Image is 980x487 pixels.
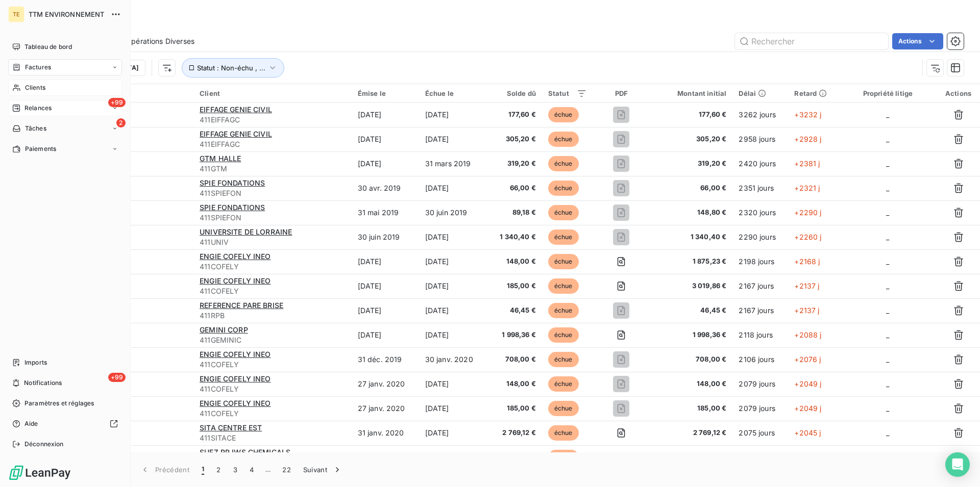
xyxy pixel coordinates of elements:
td: 2351 jours [732,176,788,200]
td: 2118 jours [732,323,788,347]
span: 411EIFFAGC [200,115,346,125]
span: _ [886,208,889,217]
span: _ [886,355,889,364]
span: _ [886,233,889,241]
span: +2137 j [794,306,819,315]
span: échue [548,107,579,122]
td: 31 mai 2019 [352,200,419,225]
span: 185,00 € [493,403,536,414]
span: REFERENCE PARE BRISE [200,301,283,310]
span: échue [548,450,579,465]
span: Imports [24,358,47,367]
td: [DATE] [419,323,487,347]
span: +99 [108,373,126,382]
span: +2260 j [794,233,821,241]
span: GTM HALLE [200,154,241,163]
span: 185,00 € [493,281,536,291]
span: 305,20 € [655,134,726,144]
td: 30 avr. 2019 [352,176,419,200]
div: Solde dû [493,89,536,97]
span: 1 340,40 € [493,232,536,242]
div: Open Intercom Messenger [945,452,970,477]
span: UNIVERSITE DE LORRAINE [200,227,292,236]
div: Émise le [358,89,413,97]
span: 411SITACE [200,433,346,443]
td: 2106 jours [732,347,788,372]
span: 2 769,12 € [493,428,536,438]
span: _ [886,159,889,168]
span: _ [886,184,889,192]
span: 411UNIV [200,237,346,247]
span: échue [548,327,579,343]
span: _ [886,330,889,339]
span: 2 [116,118,126,127]
td: [DATE] [352,323,419,347]
span: _ [886,379,889,388]
span: Factures [25,63,51,72]
span: _ [886,110,889,119]
div: Propriété litige [845,89,930,97]
span: +2321 j [794,184,820,192]
input: Rechercher [735,33,888,49]
span: ENGIE COFELY INEO [200,399,271,407]
span: échue [548,303,579,318]
td: 2958 jours [732,127,788,151]
span: 411GTM [200,164,346,174]
img: Logo LeanPay [8,465,71,481]
div: Actions [943,89,974,97]
span: échue [548,376,579,392]
span: 3 019,86 € [655,281,726,291]
td: 2015 jours [732,445,788,470]
span: TTM ENVIRONNEMENT [29,10,105,18]
a: Aide [8,416,122,432]
span: 411COFELY [200,384,346,394]
span: Paiements [25,144,56,153]
span: 411EIFFAGC [200,139,346,149]
span: échue [548,278,579,294]
span: 177,60 € [655,110,726,120]
td: [DATE] [419,102,487,127]
button: 22 [276,459,297,480]
span: échue [548,156,579,171]
span: 148,00 € [493,379,536,389]
span: Déconnexion [24,440,64,449]
td: [DATE] [352,127,419,151]
span: échue [548,352,579,367]
span: ENGIE COFELY INEO [200,252,271,261]
td: 31 mars 2020 [352,445,419,470]
td: [DATE] [419,127,487,151]
span: 708,00 € [493,354,536,365]
td: [DATE] [352,102,419,127]
span: SITA CENTRE EST [200,423,262,432]
span: 1 [202,465,204,475]
span: +2049 j [794,404,821,413]
span: Clients [25,83,45,92]
span: +2088 j [794,330,821,339]
span: 319,20 € [493,159,536,169]
td: 31 mars 2019 [419,151,487,176]
td: 30 avr. 2020 [419,445,487,470]
span: échue [548,401,579,416]
div: Retard [794,89,832,97]
span: 411COFELY [200,360,346,370]
div: TE [8,6,24,22]
span: Statut : Non-échu , ... [197,64,265,72]
td: 2167 jours [732,274,788,298]
button: 2 [210,459,227,480]
td: 2079 jours [732,396,788,421]
div: Client [200,89,346,97]
span: +2045 j [794,428,821,437]
span: 1 998,36 € [655,330,726,340]
td: [DATE] [352,249,419,274]
span: _ [886,404,889,413]
div: PDF [599,89,643,97]
button: Actions [892,33,943,49]
span: échue [548,205,579,220]
span: 46,45 € [655,305,726,316]
span: _ [886,281,889,290]
button: Statut : Non-échu , ... [182,58,284,78]
span: 46,45 € [493,305,536,316]
td: [DATE] [419,421,487,445]
td: [DATE] [419,274,487,298]
span: +2928 j [794,135,821,143]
